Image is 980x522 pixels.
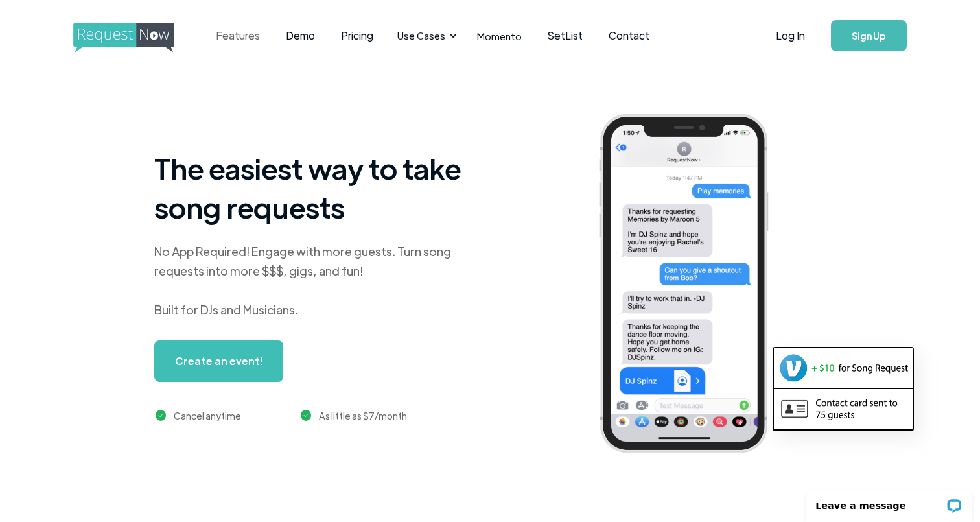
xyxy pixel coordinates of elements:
a: Momento [464,17,535,55]
a: Sign Up [831,20,907,51]
img: requestnow logo [73,23,198,53]
img: contact card example [774,389,913,428]
div: Use Cases [397,29,445,43]
div: As little as $7/month [319,408,407,423]
a: Log In [763,13,818,58]
img: venmo screenshot [774,348,913,387]
a: SetList [535,16,596,56]
a: Pricing [328,16,386,56]
div: Use Cases [390,16,461,56]
a: Demo [273,16,328,56]
h1: The easiest way to take song requests [154,148,478,226]
a: Features [203,16,273,56]
img: iphone screenshot [584,105,803,466]
a: Create an event! [154,340,283,382]
a: home [73,23,170,49]
img: green checkmark [301,410,312,421]
div: No App Required! Engage with more guests. Turn song requests into more $$$, gigs, and fun! Built ... [154,242,478,320]
img: green checkmark [156,410,167,421]
div: Cancel anytime [174,408,241,423]
a: Contact [596,16,662,56]
iframe: LiveChat chat widget [798,481,980,522]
